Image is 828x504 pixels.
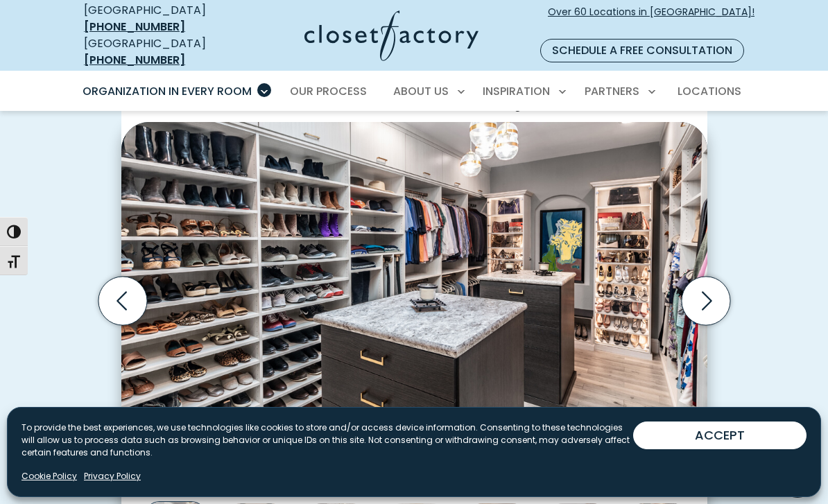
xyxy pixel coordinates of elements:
[290,83,367,99] span: Our Process
[84,470,141,483] a: Privacy Policy
[121,122,707,441] img: Modern custom closet with dual islands, extensive shoe storage, hanging sections for men’s and wo...
[585,83,639,99] span: Partners
[678,83,741,99] span: Locations
[548,5,754,34] span: Over 60 Locations in [GEOGRAPHIC_DATA]!
[21,422,633,459] p: To provide the best experiences, we use technologies like cookies to store and/or access device i...
[73,72,755,111] nav: Primary Menu
[483,83,550,99] span: Inspiration
[304,10,478,61] img: Closet Factory Logo
[84,52,185,68] a: [PHONE_NUMBER]
[93,271,153,331] button: Previous slide
[84,2,235,35] div: [GEOGRAPHIC_DATA]
[393,83,449,99] span: About Us
[83,83,252,99] span: Organization in Every Room
[84,19,185,35] a: [PHONE_NUMBER]
[21,470,77,483] a: Cookie Policy
[84,35,235,69] div: [GEOGRAPHIC_DATA]
[540,39,744,62] a: Schedule a Free Consultation
[676,271,736,331] button: Next slide
[633,422,807,449] button: ACCEPT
